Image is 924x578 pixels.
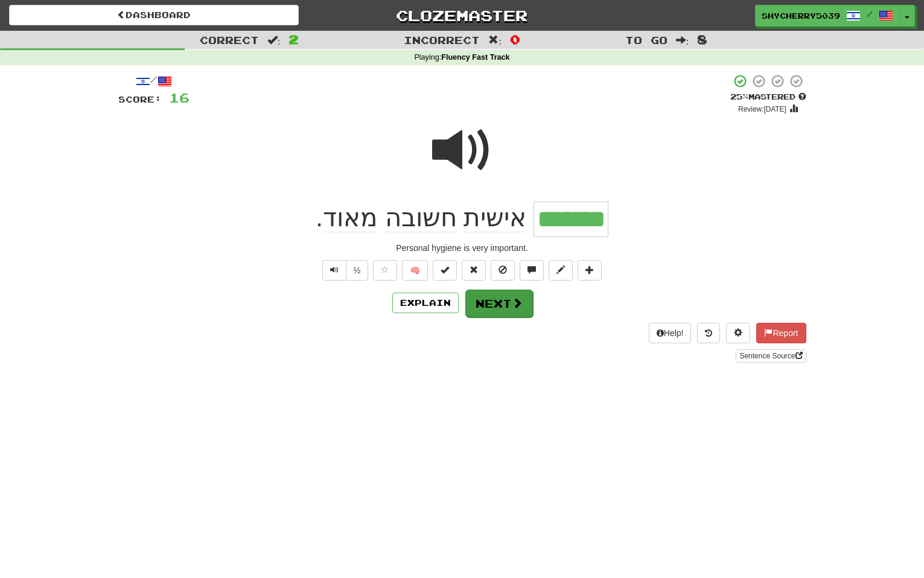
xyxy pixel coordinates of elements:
[697,32,707,46] span: 8
[441,53,509,62] strong: Fluency Fast Track
[402,260,428,281] button: 🧠
[200,34,259,46] span: Correct
[316,203,534,232] span: .
[323,203,378,232] span: מאוד
[317,5,607,26] a: Clozemaster
[320,260,369,281] div: Text-to-speech controls
[730,92,748,101] span: 25 %
[288,32,299,46] span: 2
[697,323,720,343] button: Round history (alt+y)
[385,203,457,232] span: חשובה
[738,105,786,113] small: Review: [DATE]
[625,34,668,46] span: To go
[649,323,692,343] button: Help!
[462,260,486,281] button: Reset to 0% Mastered (alt+r)
[736,349,806,363] a: Sentence Source
[346,260,369,281] button: ½
[118,242,806,254] div: Personal hygiene is very important.
[762,10,840,21] span: ShyCherry5039
[491,260,515,281] button: Ignore sentence (alt+i)
[404,34,480,46] span: Incorrect
[267,35,281,45] span: :
[488,35,502,45] span: :
[169,90,190,105] span: 16
[520,260,544,281] button: Discuss sentence (alt+u)
[730,92,806,103] div: Mastered
[867,10,873,18] span: /
[465,290,533,317] button: Next
[9,5,299,25] a: Dashboard
[755,5,900,27] a: ShyCherry5039 /
[373,260,397,281] button: Favorite sentence (alt+f)
[549,260,573,281] button: Edit sentence (alt+d)
[118,94,162,104] span: Score:
[510,32,520,46] span: 0
[433,260,457,281] button: Set this sentence to 100% Mastered (alt+m)
[464,203,526,232] span: אישית
[392,293,459,313] button: Explain
[676,35,689,45] span: :
[756,323,806,343] button: Report
[118,74,190,89] div: /
[578,260,602,281] button: Add to collection (alt+a)
[322,260,346,281] button: Play sentence audio (ctl+space)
